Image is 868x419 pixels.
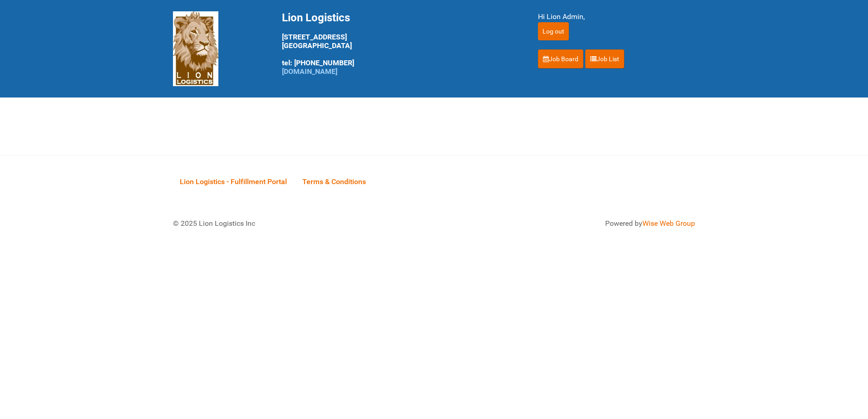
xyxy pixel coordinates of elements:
div: [STREET_ADDRESS] [GEOGRAPHIC_DATA] tel: [PHONE_NUMBER] [282,11,515,76]
a: Terms & Conditions [296,167,373,195]
span: Terms & Conditions [302,177,366,186]
img: Lion Logistics [173,11,218,86]
input: Log out [538,22,569,40]
a: Lion Logistics - Fulfillment Portal [173,167,294,195]
span: Lion Logistics [282,11,350,24]
a: Lion Logistics [173,44,218,53]
div: © 2025 Lion Logistics Inc [166,211,429,236]
a: Wise Web Group [642,219,695,228]
a: [DOMAIN_NAME] [282,67,337,76]
div: Hi Lion Admin, [538,11,695,22]
a: Job List [585,49,624,68]
div: Powered by [445,218,695,229]
span: Lion Logistics - Fulfillment Portal [180,177,287,186]
a: Job Board [538,49,583,68]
